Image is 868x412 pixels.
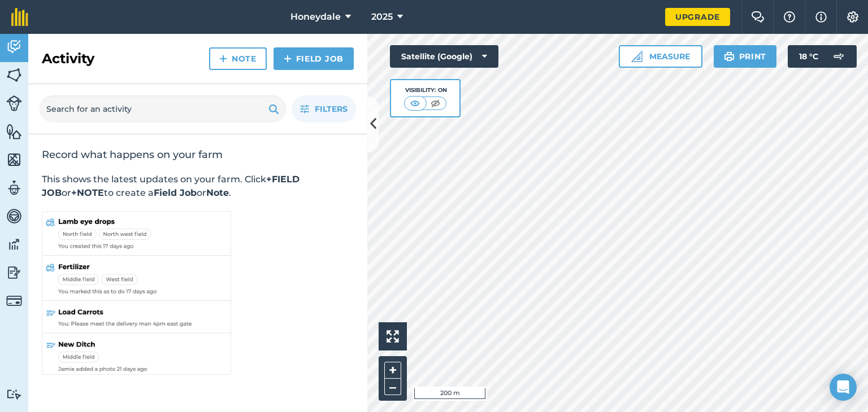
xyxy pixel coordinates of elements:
img: svg+xml;base64,PD94bWwgdmVyc2lvbj0iMS4wIiBlbmNvZGluZz0idXRmLTgiPz4KPCEtLSBHZW5lcmF0b3I6IEFkb2JlIE... [6,38,22,55]
img: svg+xml;base64,PHN2ZyB4bWxucz0iaHR0cDovL3d3dy53My5vcmcvMjAwMC9zdmciIHdpZHRoPSI1MCIgaGVpZ2h0PSI0MC... [408,98,422,109]
img: svg+xml;base64,PHN2ZyB4bWxucz0iaHR0cDovL3d3dy53My5vcmcvMjAwMC9zdmciIHdpZHRoPSIxOSIgaGVpZ2h0PSIyNC... [268,102,279,116]
img: svg+xml;base64,PD94bWwgdmVyc2lvbj0iMS4wIiBlbmNvZGluZz0idXRmLTgiPz4KPCEtLSBHZW5lcmF0b3I6IEFkb2JlIE... [6,179,22,196]
a: Field Job [274,47,354,70]
img: A question mark icon [783,11,796,23]
img: svg+xml;base64,PD94bWwgdmVyc2lvbj0iMS4wIiBlbmNvZGluZz0idXRmLTgiPz4KPCEtLSBHZW5lcmF0b3I6IEFkb2JlIE... [6,95,22,111]
img: svg+xml;base64,PD94bWwgdmVyc2lvbj0iMS4wIiBlbmNvZGluZz0idXRmLTgiPz4KPCEtLSBHZW5lcmF0b3I6IEFkb2JlIE... [6,293,22,309]
strong: +NOTE [71,187,104,198]
button: Measure [619,45,702,68]
button: + [384,362,401,379]
span: Filters [315,103,348,115]
img: svg+xml;base64,PHN2ZyB4bWxucz0iaHR0cDovL3d3dy53My5vcmcvMjAwMC9zdmciIHdpZHRoPSI1NiIgaGVpZ2h0PSI2MC... [6,67,22,84]
span: 18 ° C [799,45,818,68]
img: Two speech bubbles overlapping with the left bubble in the forefront [751,11,765,23]
img: fieldmargin Logo [11,8,28,26]
img: svg+xml;base64,PD94bWwgdmVyc2lvbj0iMS4wIiBlbmNvZGluZz0idXRmLTgiPz4KPCEtLSBHZW5lcmF0b3I6IEFkb2JlIE... [827,45,850,68]
a: Note [209,47,267,70]
img: svg+xml;base64,PHN2ZyB4bWxucz0iaHR0cDovL3d3dy53My5vcmcvMjAwMC9zdmciIHdpZHRoPSIxNCIgaGVpZ2h0PSIyNC... [284,52,292,65]
span: Honeydale [290,10,341,24]
img: svg+xml;base64,PD94bWwgdmVyc2lvbj0iMS4wIiBlbmNvZGluZz0idXRmLTgiPz4KPCEtLSBHZW5lcmF0b3I6IEFkb2JlIE... [6,389,22,400]
img: svg+xml;base64,PHN2ZyB4bWxucz0iaHR0cDovL3d3dy53My5vcmcvMjAwMC9zdmciIHdpZHRoPSIxNyIgaGVpZ2h0PSIxNy... [815,10,827,24]
button: – [384,379,401,395]
img: Four arrows, one pointing top left, one top right, one bottom right and the last bottom left [387,330,399,343]
img: svg+xml;base64,PHN2ZyB4bWxucz0iaHR0cDovL3d3dy53My5vcmcvMjAwMC9zdmciIHdpZHRoPSIxNCIgaGVpZ2h0PSIyNC... [219,52,227,65]
img: svg+xml;base64,PHN2ZyB4bWxucz0iaHR0cDovL3d3dy53My5vcmcvMjAwMC9zdmciIHdpZHRoPSI1NiIgaGVpZ2h0PSI2MC... [6,123,22,140]
h2: Record what happens on your farm [42,148,354,161]
img: svg+xml;base64,PHN2ZyB4bWxucz0iaHR0cDovL3d3dy53My5vcmcvMjAwMC9zdmciIHdpZHRoPSI1NiIgaGVpZ2h0PSI2MC... [6,151,22,168]
button: 18 °C [788,45,857,68]
img: svg+xml;base64,PD94bWwgdmVyc2lvbj0iMS4wIiBlbmNvZGluZz0idXRmLTgiPz4KPCEtLSBHZW5lcmF0b3I6IEFkb2JlIE... [6,208,22,225]
div: Visibility: On [404,86,447,95]
strong: Field Job [154,187,197,198]
img: svg+xml;base64,PD94bWwgdmVyc2lvbj0iMS4wIiBlbmNvZGluZz0idXRmLTgiPz4KPCEtLSBHZW5lcmF0b3I6IEFkb2JlIE... [6,236,22,253]
button: Print [714,45,777,68]
a: Upgrade [665,8,730,26]
img: svg+xml;base64,PHN2ZyB4bWxucz0iaHR0cDovL3d3dy53My5vcmcvMjAwMC9zdmciIHdpZHRoPSI1MCIgaGVpZ2h0PSI0MC... [428,98,442,109]
input: Search for an activity [40,95,286,122]
strong: Note [206,187,229,198]
img: svg+xml;base64,PD94bWwgdmVyc2lvbj0iMS4wIiBlbmNvZGluZz0idXRmLTgiPz4KPCEtLSBHZW5lcmF0b3I6IEFkb2JlIE... [6,264,22,281]
span: 2025 [371,10,393,24]
button: Satellite (Google) [390,45,498,68]
img: A cog icon [846,11,860,23]
h2: Activity [42,50,94,68]
img: svg+xml;base64,PHN2ZyB4bWxucz0iaHR0cDovL3d3dy53My5vcmcvMjAwMC9zdmciIHdpZHRoPSIxOSIgaGVpZ2h0PSIyNC... [724,50,735,63]
button: Filters [292,95,356,122]
p: This shows the latest updates on your farm. Click or to create a or . [42,173,354,200]
img: Ruler icon [631,51,643,62]
div: Open Intercom Messenger [830,374,857,401]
